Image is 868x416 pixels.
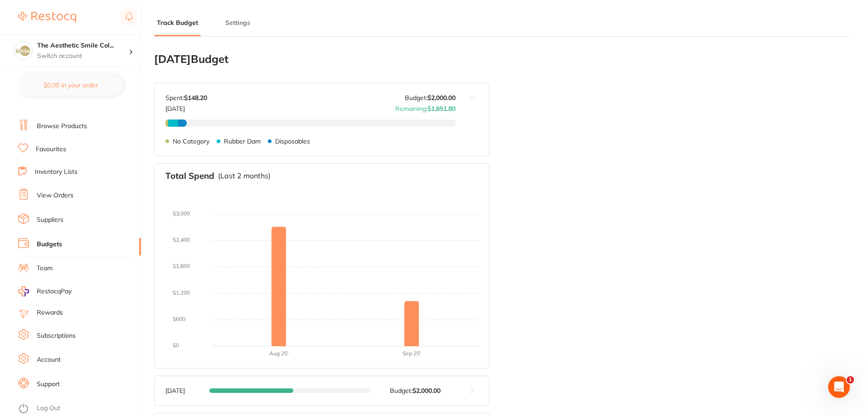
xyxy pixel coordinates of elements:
h4: The Aesthetic Smile Collective [37,41,129,50]
a: Inventory Lists [35,167,78,177]
p: Budget: [405,94,456,101]
a: Favourites [36,145,66,154]
a: Account [37,355,61,364]
a: Suppliers [37,215,63,225]
a: Subscriptions [37,331,76,340]
a: Restocq Logo [18,7,76,28]
p: Remaining: [395,101,456,112]
p: [DATE] [165,101,207,112]
p: Budget: [390,387,441,394]
p: Spent: [165,94,207,101]
p: Disposables [275,138,310,145]
a: Support [37,380,60,389]
a: Browse Products [37,122,87,131]
img: Restocq Logo [18,12,76,23]
span: 1 [847,376,854,383]
a: View Orders [37,191,73,200]
a: RestocqPay [18,286,72,296]
p: Switch account [37,52,129,61]
img: The Aesthetic Smile Collective [14,42,32,60]
strong: $148.20 [184,94,207,102]
p: [DATE] [165,387,206,394]
button: $0.00 in your order [18,74,123,96]
iframe: Intercom live chat [828,376,850,398]
h3: Total Spend [165,171,214,181]
strong: $2,000.00 [412,387,441,395]
p: (Last 2 months) [218,172,271,180]
h2: [DATE] Budget [154,53,490,66]
a: Team [37,264,53,273]
strong: $1,851.80 [427,105,456,113]
button: Log Out [18,402,138,416]
a: Budgets [37,240,62,249]
a: Log Out [37,404,60,413]
p: No Category [173,138,209,145]
img: RestocqPay [18,286,29,296]
button: Track Budget [154,19,201,27]
a: Rewards [37,308,63,317]
p: Rubber Dam [224,138,261,145]
span: RestocqPay [37,287,72,296]
strong: $2,000.00 [427,94,456,102]
button: Settings [223,19,253,27]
